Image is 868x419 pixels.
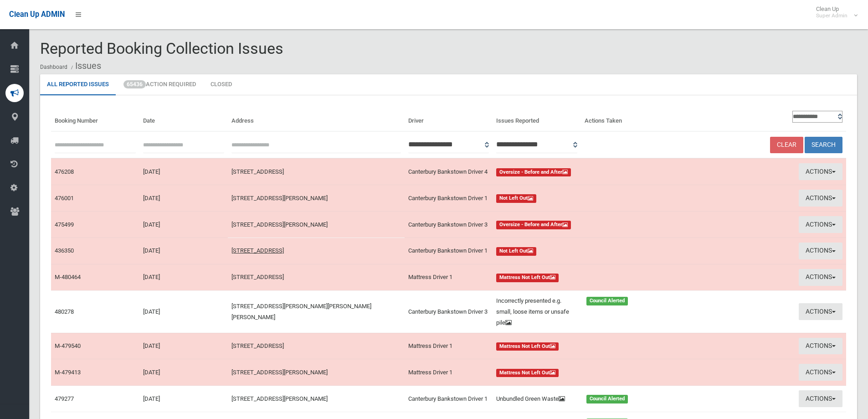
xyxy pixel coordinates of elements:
[40,39,283,57] span: Reported Booking Collection Issues
[228,264,405,290] td: [STREET_ADDRESS]
[139,106,228,131] th: Date
[496,194,536,203] span: Not Left Out
[496,272,666,283] a: Mattress Not Left Out
[139,238,228,264] td: [DATE]
[228,333,405,359] td: [STREET_ADDRESS]
[405,359,493,386] td: Mattress Driver 1
[40,74,116,95] a: All Reported Issues
[228,185,405,212] td: [STREET_ADDRESS][PERSON_NAME]
[405,290,493,333] td: Canterbury Bankstown Driver 3
[496,221,571,229] span: Oversize - Before and After
[799,243,842,259] button: Actions
[586,297,628,305] span: Council Alerted
[139,290,228,333] td: [DATE]
[496,166,666,177] a: Oversize - Before and After
[139,185,228,212] td: [DATE]
[799,303,842,320] button: Actions
[799,190,842,207] button: Actions
[496,193,666,204] a: Not Left Out
[55,221,74,228] a: 475499
[55,195,74,202] a: 476001
[228,106,405,131] th: Address
[228,290,405,333] td: [STREET_ADDRESS][PERSON_NAME][PERSON_NAME][PERSON_NAME]
[69,57,101,74] li: Issues
[799,269,842,286] button: Actions
[491,295,581,328] div: Incorrectly presented e.g. small, loose items or unsafe pile
[496,367,666,378] a: Mattress Not Left Out
[799,338,842,355] button: Actions
[228,386,405,412] td: [STREET_ADDRESS][PERSON_NAME]
[586,395,628,403] span: Council Alerted
[496,369,559,378] span: Mattress Not Left Out
[496,168,571,177] span: Oversize - Before and After
[139,212,228,238] td: [DATE]
[799,364,842,381] button: Actions
[228,212,405,238] td: [STREET_ADDRESS][PERSON_NAME]
[405,158,493,185] td: Canterbury Bankstown Driver 4
[799,216,842,233] button: Actions
[55,395,74,402] a: 479277
[123,80,146,88] span: 65436
[117,74,203,95] a: 65436Action Required
[228,158,405,185] td: [STREET_ADDRESS]
[139,359,228,386] td: [DATE]
[496,342,559,351] span: Mattress Not Left Out
[55,308,74,315] a: 480278
[799,163,842,180] button: Actions
[805,137,842,154] button: Search
[496,393,666,404] a: Unbundled Green Waste Council Alerted
[405,238,493,264] td: Canterbury Bankstown Driver 1
[405,264,493,290] td: Mattress Driver 1
[496,295,666,328] a: Incorrectly presented e.g. small, loose items or unsafe pile Council Alerted
[40,64,67,70] a: Dashboard
[55,168,74,175] a: 476208
[405,333,493,359] td: Mattress Driver 1
[770,137,803,154] a: Clear
[228,359,405,386] td: [STREET_ADDRESS][PERSON_NAME]
[496,341,666,352] a: Mattress Not Left Out
[496,219,666,230] a: Oversize - Before and After
[204,74,239,95] a: Closed
[799,390,842,407] button: Actions
[496,247,536,256] span: Not Left Out
[139,386,228,412] td: [DATE]
[55,247,74,254] a: 436350
[812,5,857,19] span: Clean Up
[9,10,65,19] span: Clean Up ADMIN
[491,393,581,404] div: Unbundled Green Waste
[139,333,228,359] td: [DATE]
[228,238,405,264] td: [STREET_ADDRESS]
[493,106,581,131] th: Issues Reported
[581,106,669,131] th: Actions Taken
[55,274,81,280] a: M-480464
[139,264,228,290] td: [DATE]
[51,106,139,131] th: Booking Number
[405,386,493,412] td: Canterbury Bankstown Driver 1
[405,185,493,212] td: Canterbury Bankstown Driver 1
[405,212,493,238] td: Canterbury Bankstown Driver 3
[139,158,228,185] td: [DATE]
[55,369,81,376] a: M-479413
[816,12,847,19] small: Super Admin
[496,245,666,256] a: Not Left Out
[55,342,81,349] a: M-479540
[496,274,559,282] span: Mattress Not Left Out
[405,106,493,131] th: Driver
